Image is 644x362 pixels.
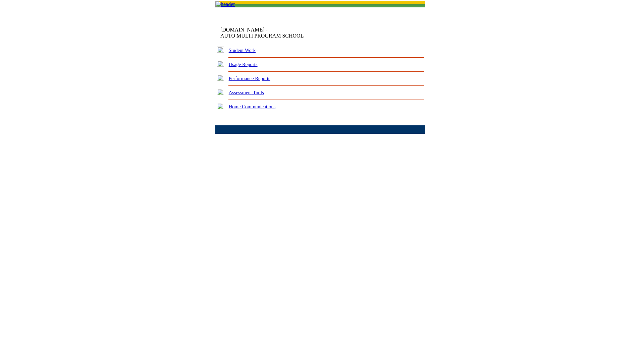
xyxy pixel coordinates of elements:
img: plus.gif [217,89,224,95]
nobr: AUTO MULTI PROGRAM SCHOOL [220,33,304,39]
a: Performance Reports [229,76,270,81]
a: Usage Reports [229,62,258,67]
img: plus.gif [217,103,224,109]
img: header [215,1,235,7]
img: plus.gif [217,75,224,81]
a: Assessment Tools [229,90,264,95]
img: plus.gif [217,61,224,67]
a: Home Communications [229,104,276,109]
a: Student Work [229,48,256,53]
img: plus.gif [217,47,224,53]
td: [DOMAIN_NAME] - [220,27,344,39]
